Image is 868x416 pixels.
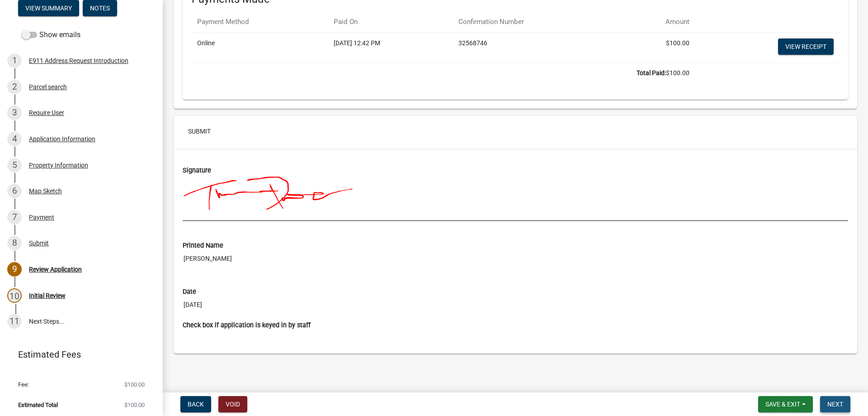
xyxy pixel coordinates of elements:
[192,11,328,33] th: Payment Method
[453,11,619,33] th: Confirmation Number
[183,167,211,174] label: Signature
[827,401,843,408] span: Next
[29,110,64,116] div: Require User
[758,396,813,412] button: Save & Exit
[7,210,22,225] div: 7
[7,314,22,329] div: 11
[29,188,62,194] div: Map Sketch
[192,62,695,83] td: $100.00
[188,401,204,408] span: Back
[328,11,453,33] th: Paid On
[183,322,311,329] label: Check box if application is keyed in by staff
[29,84,67,90] div: Parcel search
[7,132,22,146] div: 4
[124,402,145,408] span: $100.00
[183,175,368,220] img: cS7nAAAAAElFTkSuQmCC
[637,69,666,77] b: Total Paid:
[7,53,22,68] div: 1
[7,345,148,363] a: Estimated Fees
[18,382,29,387] span: Fee:
[453,33,619,62] td: 32568746
[820,396,850,412] button: Next
[619,11,694,33] th: Amount
[765,401,800,408] span: Save & Exit
[7,80,22,94] div: 2
[7,158,22,172] div: 5
[328,33,453,62] td: [DATE] 12:42 PM
[29,136,95,142] div: Application Information
[22,29,80,40] label: Show emails
[7,262,22,277] div: 9
[183,289,196,295] label: Date
[778,38,834,55] a: View receipt
[180,396,211,412] button: Back
[29,57,128,64] div: E911 Address Request Introduction
[124,382,145,387] span: $100.00
[7,288,22,303] div: 10
[83,5,117,13] wm-modal-confirm: Notes
[29,266,82,273] div: Review Application
[18,402,58,408] span: Estimated Total
[218,396,247,412] button: Void
[7,184,22,198] div: 6
[29,214,54,220] div: Payment
[192,33,328,62] td: Online
[7,105,22,120] div: 3
[29,240,49,246] div: Submit
[29,292,66,299] div: Initial Review
[619,33,694,62] td: $100.00
[7,236,22,250] div: 8
[18,5,79,13] wm-modal-confirm: Summary
[183,243,223,249] label: Printed Name
[181,123,218,139] button: Submit
[29,162,88,168] div: Property Information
